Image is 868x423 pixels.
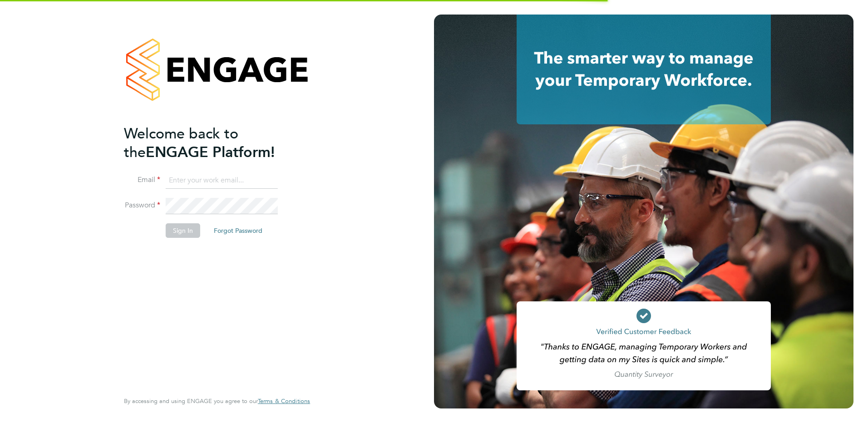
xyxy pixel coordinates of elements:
span: Terms & Conditions [258,397,310,405]
span: By accessing and using ENGAGE you agree to our [124,397,310,405]
span: Welcome back to the [124,125,238,161]
button: Sign In [166,223,200,238]
button: Forgot Password [207,223,270,238]
h2: ENGAGE Platform! [124,124,301,162]
label: Password [124,201,160,210]
input: Enter your work email... [166,172,278,189]
label: Email [124,175,160,185]
a: Terms & Conditions [258,398,310,405]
